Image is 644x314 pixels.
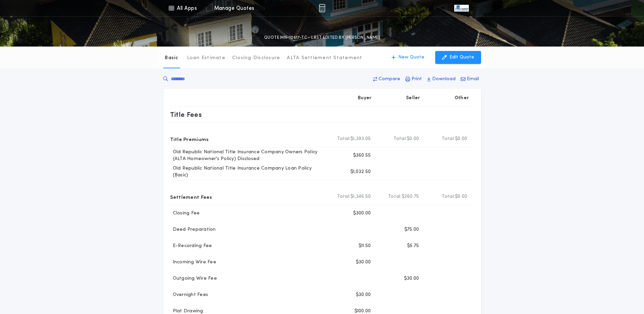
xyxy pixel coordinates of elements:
button: Email [459,73,481,85]
span: $0.00 [407,136,419,142]
p: $1,032.50 [350,169,371,175]
span: $1,346.50 [350,193,371,200]
span: $1,393.05 [350,136,371,142]
p: Title Premiums [170,134,209,144]
button: Print [403,73,424,85]
b: Total: [393,136,407,142]
p: ALTA Settlement Statement [287,55,362,62]
button: Download [425,73,458,85]
p: Incoming Wire Fee [170,259,216,266]
p: Closing Fee [170,210,200,217]
span: $260.75 [402,193,419,200]
p: $360.55 [353,152,371,159]
p: Compare [379,76,400,83]
p: $11.50 [358,243,371,249]
b: Total: [337,193,351,200]
img: img [319,4,325,12]
button: Compare [371,73,402,85]
p: Email [467,76,479,83]
img: vs-icon [454,5,468,12]
p: Edit Quote [449,54,474,61]
p: Loan Estimate [187,55,225,62]
button: New Quote [385,51,431,64]
p: Closing Disclosure [232,55,280,62]
p: $75.00 [404,226,419,233]
p: $30.00 [404,275,419,282]
p: Overnight Fees [170,292,208,298]
span: $0.00 [455,193,467,200]
button: Edit Quote [435,51,481,64]
p: Old Republic National Title Insurance Company Owners Policy (ALTA Homeowner's Policy) Disclosed [170,149,328,162]
p: E-Recording Fee [170,243,212,249]
p: Buyer [358,95,371,102]
p: Seller [406,95,420,102]
p: Other [454,95,468,102]
p: Old Republic National Title Insurance Company Loan Policy (Basic) [170,165,328,179]
b: Total: [388,193,402,200]
p: $30.00 [356,292,371,298]
p: Print [411,76,422,83]
b: Total: [442,193,455,200]
p: $30.00 [356,259,371,266]
p: Download [432,76,456,83]
p: QUOTE MN-10517-TC - LAST EDITED BY [PERSON_NAME] [264,34,380,41]
p: $300.00 [353,210,371,217]
p: New Quote [398,54,424,61]
b: Total: [337,136,351,142]
p: Basic [165,55,178,62]
p: Outgoing Wire Fee [170,275,217,282]
p: $5.75 [407,243,419,249]
b: Total: [442,136,455,142]
p: Settlement Fees [170,191,212,202]
p: Deed Preparation [170,226,216,233]
span: $0.00 [455,136,467,142]
p: Title Fees [170,109,202,120]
